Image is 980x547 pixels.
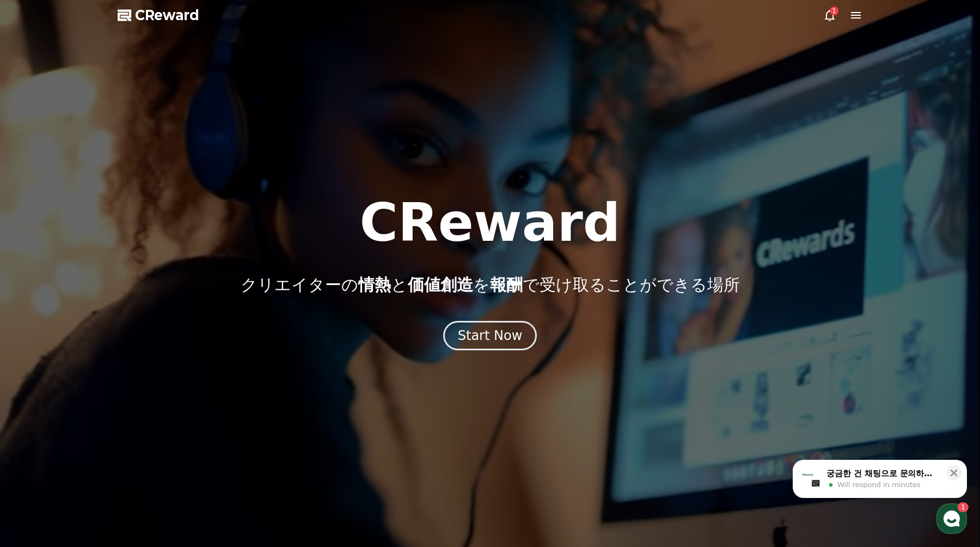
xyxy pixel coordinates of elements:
span: CReward [135,7,199,24]
a: Settings [140,345,209,373]
span: 情熱 [358,275,391,294]
span: Settings [161,362,188,370]
button: Start Now [443,321,537,350]
a: Home [3,345,72,373]
span: 価値創造 [408,275,473,294]
div: 1 [830,7,838,15]
span: Home [28,362,47,370]
span: 報酬 [490,275,523,294]
a: CReward [118,7,199,24]
a: 1 [823,9,836,22]
p: クリエイターの と を で受け取ることができる場所 [241,275,740,295]
h1: CReward [359,197,620,249]
a: 1Messages [72,345,140,373]
a: Start Now [443,332,537,342]
div: Start Now [458,327,523,344]
span: 1 [111,345,114,354]
span: Messages [90,362,122,371]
